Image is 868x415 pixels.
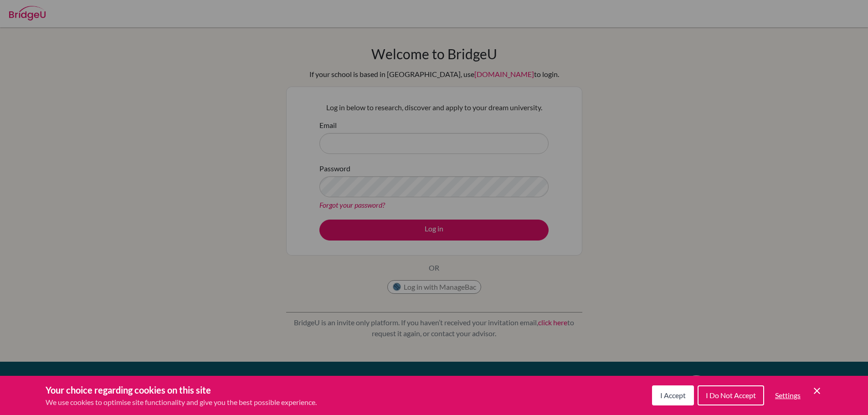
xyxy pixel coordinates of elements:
[775,391,801,400] span: Settings
[812,385,822,396] button: Save and close
[698,385,764,405] button: I Do Not Accept
[46,383,317,397] h3: Your choice regarding cookies on this site
[46,397,317,408] p: We use cookies to optimise site functionality and give you the best possible experience.
[660,391,686,400] span: I Accept
[706,391,756,400] span: I Do Not Accept
[768,386,808,405] button: Settings
[652,385,694,405] button: I Accept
